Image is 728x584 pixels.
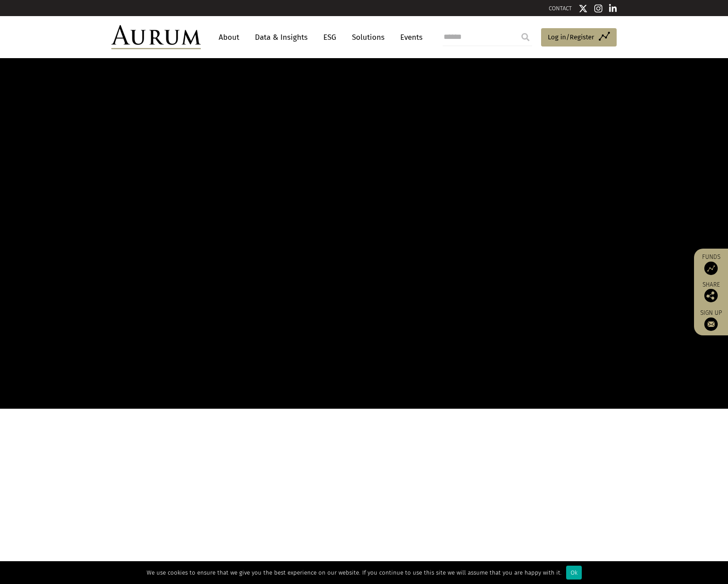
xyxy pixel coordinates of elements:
[698,282,724,302] div: Share
[698,253,724,275] a: Funds
[250,29,312,46] a: Data & Insights
[111,25,201,49] img: Aurum
[704,289,718,302] img: Share this post
[516,28,534,46] input: Submit
[214,29,244,46] a: About
[698,309,724,331] a: Sign up
[347,29,389,46] a: Solutions
[396,29,423,46] a: Events
[541,28,617,47] a: Log in/Register
[548,32,594,42] span: Log in/Register
[579,4,588,13] img: Twitter icon
[594,4,602,13] img: Instagram icon
[549,5,572,12] a: CONTACT
[609,4,617,13] img: Linkedin icon
[319,29,341,46] a: ESG
[704,317,718,331] img: Sign up to our newsletter
[566,566,582,580] div: Ok
[704,262,718,275] img: Access Funds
